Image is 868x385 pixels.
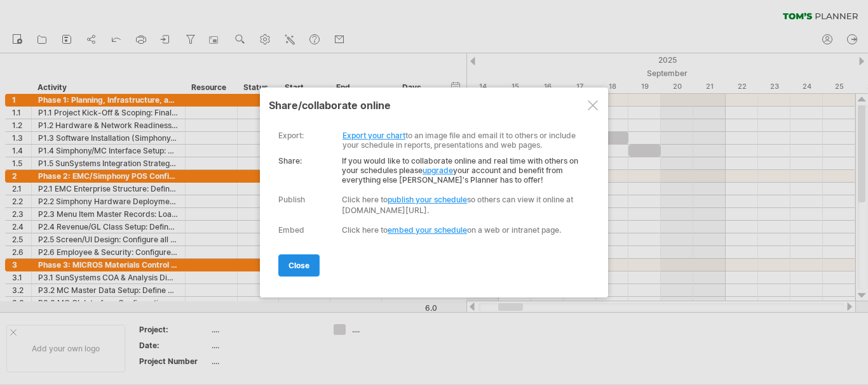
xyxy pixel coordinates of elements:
[342,194,584,216] div: Click here to so others can view it online at [DOMAIN_NAME][URL].
[278,121,584,150] div: to an image file and email it to others or include your schedule in reports, presentations and we...
[278,150,584,185] div: If you would like to collaborate online and real time with others on your schedules please your a...
[278,156,302,166] strong: Share:
[278,254,320,277] a: close
[388,195,467,204] a: publish your schedule
[288,261,309,270] span: close
[342,131,405,140] a: Export your chart
[278,131,304,140] div: export:
[278,225,304,235] div: Embed
[278,195,305,204] div: Publish
[388,225,467,235] a: embed your schedule
[342,225,584,235] div: Click here to on a web or intranet page.
[269,99,599,112] div: share/collaborate online
[423,166,453,175] a: upgrade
